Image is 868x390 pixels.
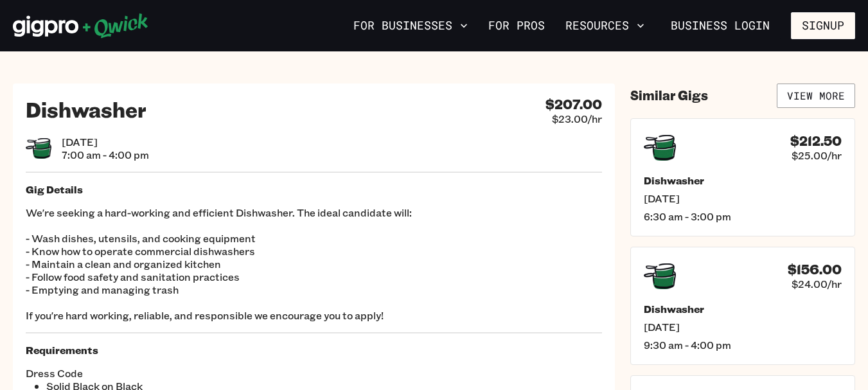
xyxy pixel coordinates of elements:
[630,118,855,236] a: $212.50$25.00/hrDishwasher[DATE]6:30 am - 3:00 pm
[62,136,149,148] span: [DATE]
[560,15,650,37] button: Resources
[644,303,842,315] h5: Dishwasher
[630,87,708,103] h4: Similar Gigs
[26,367,314,380] span: Dress Code
[660,12,781,39] a: Business Login
[26,206,602,322] p: We're seeking a hard-working and efficient Dishwasher. The ideal candidate will: - Wash dishes, u...
[790,133,842,149] h4: $212.50
[792,149,842,162] span: $25.00/hr
[483,15,550,37] a: For Pros
[791,12,855,39] button: Signup
[644,174,842,187] h5: Dishwasher
[644,192,842,205] span: [DATE]
[26,183,602,196] h5: Gig Details
[348,15,473,37] button: For Businesses
[644,339,842,351] span: 9:30 am - 4:00 pm
[644,210,842,223] span: 6:30 am - 3:00 pm
[552,112,602,125] span: $23.00/hr
[777,84,855,108] a: View More
[644,321,842,333] span: [DATE]
[62,148,149,161] span: 7:00 am - 4:00 pm
[792,278,842,290] span: $24.00/hr
[788,261,842,278] h4: $156.00
[26,96,146,122] h2: Dishwasher
[545,96,602,112] h4: $207.00
[630,247,855,365] a: $156.00$24.00/hrDishwasher[DATE]9:30 am - 4:00 pm
[26,344,602,357] h5: Requirements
